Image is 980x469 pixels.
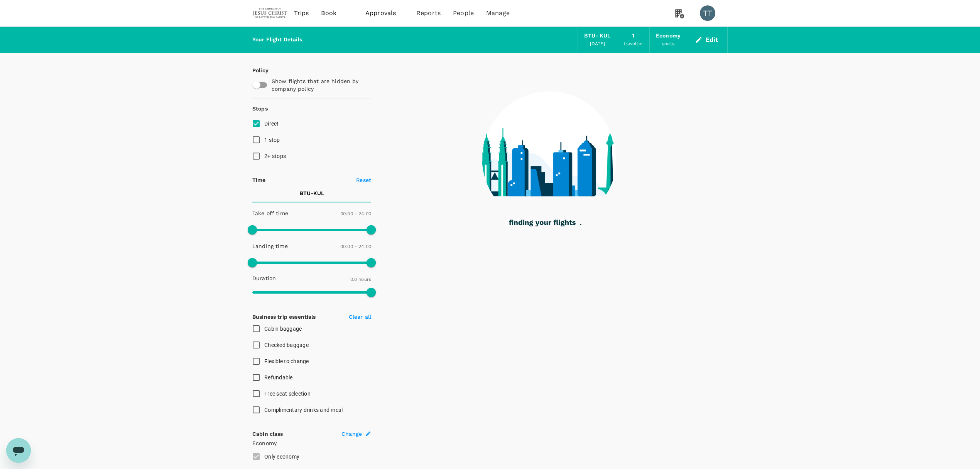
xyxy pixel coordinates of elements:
p: Take off time [252,209,288,217]
p: Economy [252,439,371,447]
p: Clear all [349,313,371,321]
p: Reset [356,176,371,184]
span: People [453,8,474,18]
div: traveller [623,40,643,48]
p: Policy [252,66,259,74]
span: Checked baggage [264,342,309,348]
span: Direct [264,121,279,127]
span: 00:00 - 24:00 [340,211,371,216]
div: Your Flight Details [252,36,302,44]
div: seats [662,40,674,48]
span: Trips [294,8,309,18]
p: Duration [252,274,276,282]
g: . [580,224,581,225]
strong: Cabin class [252,431,283,437]
span: 0.0 hours [350,277,371,282]
div: TT [700,5,715,21]
p: Time [252,176,266,184]
span: Manage [486,8,510,18]
span: Flexible to change [264,358,309,364]
div: Economy [656,32,681,40]
div: [DATE] [590,40,605,48]
span: Only economy [264,454,299,460]
span: Refundable [264,374,293,381]
span: Free seat selection [264,391,311,397]
div: BTU - KUL [584,32,610,40]
p: Show flights that are hidden by company policy [272,77,366,93]
img: The Malaysian Church of Jesus Christ of Latter-day Saints [252,5,288,22]
span: Book [321,8,336,18]
p: BTU - KUL [300,189,324,197]
p: Landing time [252,242,288,250]
span: Approvals [365,8,404,18]
span: Complimentary drinks and meal [264,407,343,413]
span: Reports [416,8,441,18]
span: 1 stop [264,137,280,143]
strong: Stops [252,105,268,112]
strong: Business trip essentials [252,314,316,320]
span: 2+ stops [264,153,286,159]
span: Change [341,430,362,438]
iframe: Button to launch messaging window [6,438,31,463]
button: Edit [693,34,721,46]
span: 00:00 - 24:00 [340,244,371,249]
g: finding your flights [509,220,576,227]
div: 1 [632,32,634,40]
span: Cabin baggage [264,326,302,332]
